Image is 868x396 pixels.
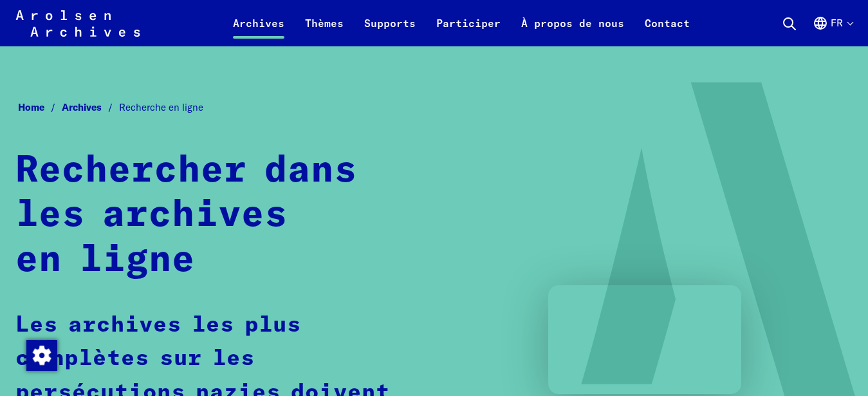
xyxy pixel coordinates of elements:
nav: Principal [223,8,700,39]
a: Contact [634,15,700,46]
a: Supports [354,15,426,46]
strong: Rechercher dans les archives en ligne [15,153,357,279]
a: Archives [62,101,119,113]
button: Français, sélection de la langue [813,15,853,46]
a: Participer [426,15,511,46]
span: Recherche en ligne [119,101,203,113]
a: Home [18,101,62,113]
div: Modification du consentement [26,339,57,370]
img: Modification du consentement [26,340,57,371]
a: Archives [223,15,295,46]
nav: Breadcrumb [15,98,853,117]
a: Thèmes [295,15,354,46]
a: À propos de nous [511,15,634,46]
